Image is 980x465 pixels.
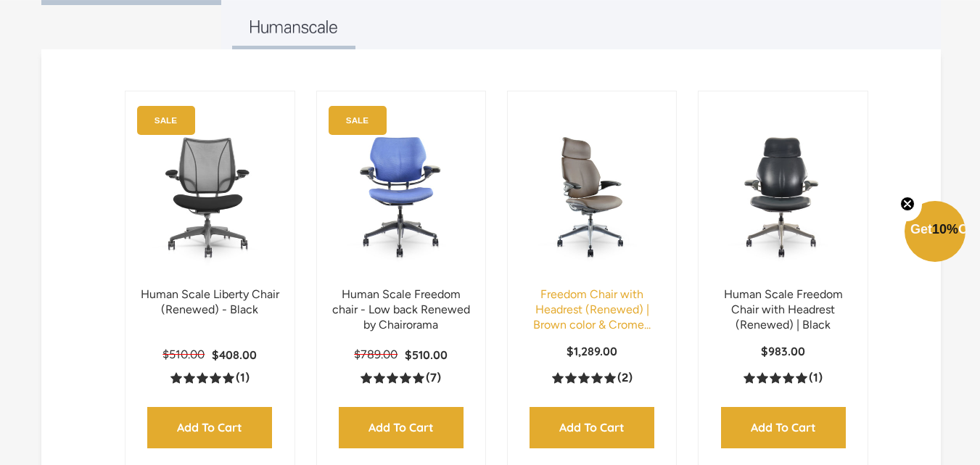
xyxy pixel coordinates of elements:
img: Freedom Chair with Headrest (Renewed) | Brown color & Crome base - chairorama [522,106,662,287]
a: 5.0 rating (7 votes) [361,370,441,385]
a: Freedom Chair with Headrest (Renewed) | Brown color & Crome... [533,287,651,332]
input: Add to Cart [721,407,846,448]
button: Close teaser [893,188,922,221]
input: Add to Cart [530,407,654,448]
text: SALE [345,115,368,125]
span: Get Off [910,222,977,236]
a: Freedom Chair with Headrest (Renewed) | Brown color & Crome base - chairorama Freedom Chair with ... [522,106,662,287]
text: SALE [155,115,177,125]
img: Human Scale Freedom Chair with Headrest (Renewed) | Black - chairorama [713,106,852,287]
img: Human Scale Liberty Chair (Renewed) - Black - chairorama [140,106,279,287]
span: (2) [617,371,633,386]
a: Human Scale Freedom Chair with Headrest (Renewed) | Black [724,287,843,332]
span: $510.00 [405,347,448,362]
span: $510.00 [162,347,205,361]
div: Get10%OffClose teaser [905,202,965,263]
a: 5.0 rating (2 votes) [552,370,633,385]
a: 5.0 rating (1 votes) [170,370,250,385]
span: (1) [236,371,250,386]
span: $408.00 [212,347,257,362]
a: Human Scale Freedom chair - Low back Renewed by Chairorama - chairorama Human Scale Freedom chair... [332,106,471,287]
img: Layer_1_1.png [250,20,337,33]
a: Human Scale Liberty Chair (Renewed) - Black [141,287,279,316]
a: Human Scale Freedom chair - Low back Renewed by Chairorama [332,287,470,332]
span: (1) [809,371,823,386]
a: Human Scale Freedom Chair with Headrest (Renewed) | Black - chairorama Human Scale Freedom Chair ... [713,106,852,287]
a: Human Scale Liberty Chair (Renewed) - Black - chairorama Human Scale Liberty Chair (Renewed) - Bl... [140,106,279,287]
span: $789.00 [354,347,398,361]
input: Add to Cart [147,407,272,448]
span: 10% [932,222,958,236]
img: Human Scale Freedom chair - Low back Renewed by Chairorama - chairorama [332,106,471,287]
span: $1,289.00 [567,344,617,358]
a: 5.0 rating (1 votes) [744,370,823,385]
input: Add to Cart [339,407,464,448]
span: $983.00 [761,344,805,358]
span: (7) [426,371,441,386]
